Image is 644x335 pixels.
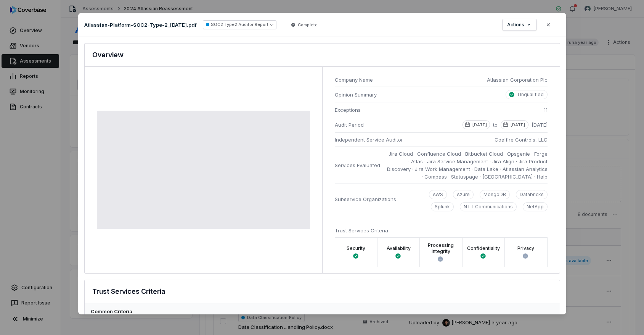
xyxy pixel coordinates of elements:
p: Databricks [520,192,544,198]
span: Jira Cloud · Confluence Cloud · Bitbucket Cloud · Opsgenie · Forge · Atlas · Jira Service Managem... [386,150,548,180]
button: Actions [503,19,536,31]
div: Common Criteria [85,303,560,321]
p: MongoDB [483,192,506,198]
span: 11 [544,106,548,114]
span: Actions [507,22,524,28]
label: Privacy [517,245,534,251]
span: Independent Service Auditor [335,136,403,143]
p: [DATE] [472,122,487,128]
span: Company Name [335,76,481,84]
span: Opinion Summary [335,91,384,98]
label: Confidentiality [467,245,500,251]
label: Security [347,245,365,251]
span: Audit Period [335,121,364,129]
span: Atlassian Corporation Plc [487,76,548,84]
p: Unqualified [518,92,544,98]
span: [DATE] [532,121,548,129]
span: Subservice Organizations [335,195,396,203]
button: SOC2 Type2 Auditor Report [203,20,276,29]
p: NTT Communications [464,204,513,210]
p: Azure [457,192,470,198]
span: Coalfire Controls, LLC [495,136,548,143]
p: Atlassian-Platform-SOC2-Type-2_[DATE].pdf [84,21,197,28]
label: Processing Integrity [424,242,457,254]
span: Exceptions [335,106,361,114]
h3: Trust Services Criteria [92,286,165,297]
p: [DATE] [511,122,525,128]
p: NetApp [527,204,544,210]
span: Trust Services Criteria [335,227,388,234]
label: Availability [387,245,411,251]
span: Services Evaluated [335,161,380,169]
span: Complete [298,22,318,28]
p: Splunk [435,204,450,210]
span: to [493,121,498,129]
h3: Overview [92,50,124,60]
p: AWS [433,192,443,198]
